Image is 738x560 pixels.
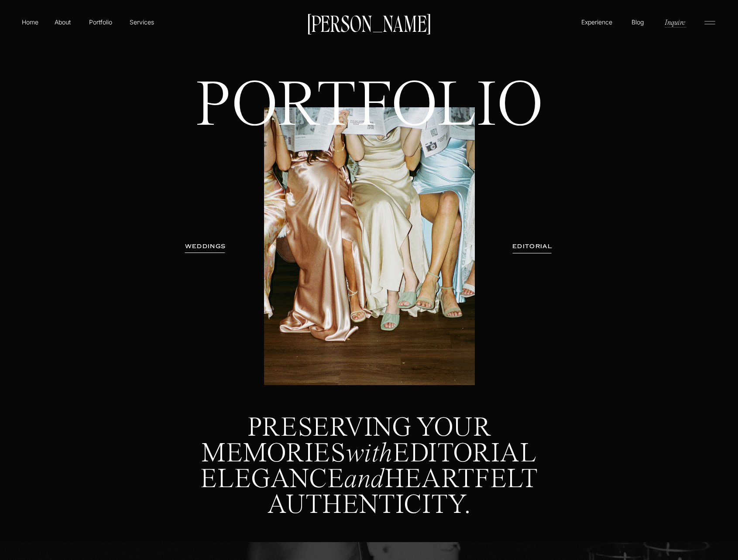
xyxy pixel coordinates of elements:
a: Experience [580,17,614,27]
a: WEDDINGS [178,242,233,251]
p: PRESERVING YOUR MEMORIES EDITORIAL ELEGANCE HEARTFELT AUTHENTICITY. [168,416,571,494]
i: and [344,467,384,494]
a: About [53,17,72,26]
h1: PORTFOLIO [181,79,558,196]
a: Inquire [664,17,686,27]
a: Portfolio [85,17,116,27]
a: [PERSON_NAME] [303,14,435,32]
a: Services [129,17,154,27]
i: with [346,441,392,468]
a: EDITORIAL [501,242,564,251]
a: Home [20,17,40,27]
a: Blog [629,17,646,26]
